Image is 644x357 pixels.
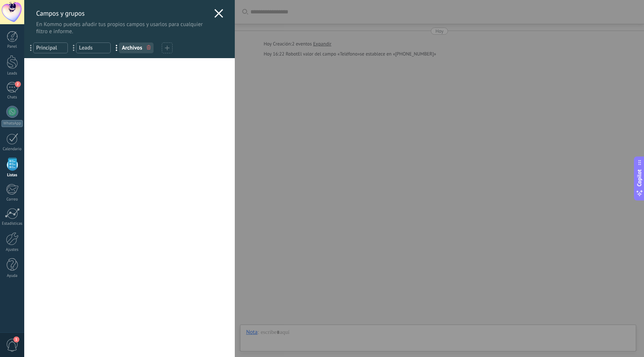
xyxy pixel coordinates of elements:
[122,44,151,51] span: Archivos
[36,44,65,51] span: Principal
[111,41,127,54] span: ...
[36,9,211,18] h3: Campos y grupos
[79,44,108,51] span: Leads
[26,41,41,54] span: ...
[36,21,211,35] p: En Kommo puedes añadir tus propios campos y usarlos para cualquier filtro e informe.
[636,170,643,187] span: Copilot
[69,41,84,54] span: ...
